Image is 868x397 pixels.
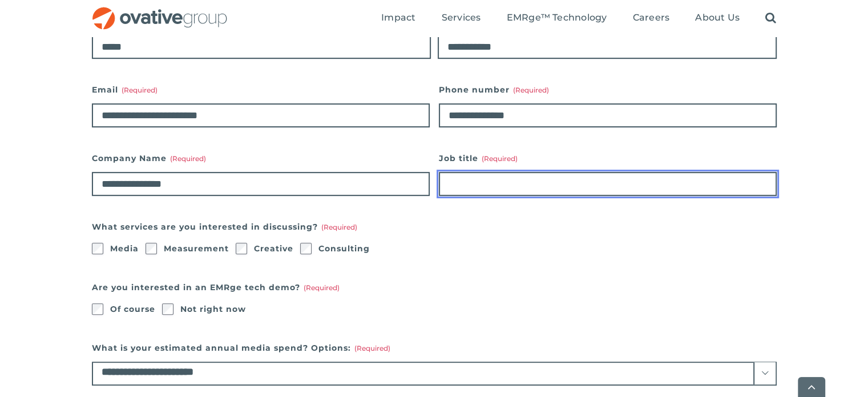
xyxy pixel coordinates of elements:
span: EMRge™ Technology [506,12,607,23]
label: What is your estimated annual media spend? Options: [92,340,777,356]
a: OG_Full_horizontal_RGB [91,6,228,17]
span: Services [442,12,481,23]
a: Services [442,12,481,25]
label: Media [110,240,139,256]
a: About Us [695,12,740,25]
span: (Required) [170,154,206,163]
span: Careers [633,12,670,23]
label: Measurement [164,240,229,256]
label: Company Name [92,150,430,166]
a: Careers [633,12,670,25]
span: (Required) [304,283,340,292]
label: Consulting [318,240,370,256]
span: (Required) [122,86,158,94]
span: Impact [381,12,415,23]
span: (Required) [513,86,549,94]
legend: Are you interested in an EMRge tech demo? [92,279,340,295]
label: Creative [254,240,293,256]
a: EMRge™ Technology [506,12,607,25]
label: Email [92,82,430,98]
span: (Required) [354,344,390,352]
legend: What services are you interested in discussing? [92,219,357,235]
span: (Required) [482,154,518,163]
label: Not right now [180,301,246,317]
label: Phone number [439,82,777,98]
a: Search [765,12,776,25]
label: Of course [110,301,155,317]
label: Job title [439,150,777,166]
a: Impact [381,12,415,25]
span: About Us [695,12,740,23]
span: (Required) [321,223,357,231]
